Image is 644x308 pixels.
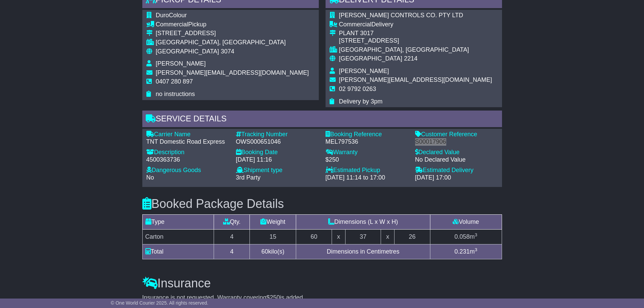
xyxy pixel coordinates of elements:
span: 2214 [404,55,418,62]
div: Insurance is not requested. Warranty covering is added. [142,294,502,302]
div: No Declared Value [415,156,498,164]
div: [STREET_ADDRESS] [339,37,492,45]
td: Volume [430,215,502,230]
td: m [430,230,502,244]
span: 3074 [221,48,234,55]
span: 60 [261,248,268,255]
span: [PERSON_NAME] [156,60,206,67]
div: [DATE] 11:16 [236,156,319,164]
div: OWS000651046 [236,138,319,146]
div: Dangerous Goods [146,167,229,174]
td: Weight [250,215,296,230]
td: kilo(s) [250,244,296,259]
span: Commercial [156,21,188,28]
div: Estimated Delivery [415,167,498,174]
div: Warranty [326,149,408,156]
td: Total [142,244,214,259]
div: Service Details [142,111,502,129]
div: Carrier Name [146,131,229,138]
div: Delivery [339,21,492,28]
span: 02 9792 0263 [339,86,376,92]
span: [GEOGRAPHIC_DATA] [156,48,219,55]
sup: 3 [475,247,477,252]
div: 4500363736 [146,156,229,164]
div: Booking Reference [326,131,408,138]
span: no instructions [156,91,195,97]
td: Dimensions in Centimetres [296,244,430,259]
div: [GEOGRAPHIC_DATA], [GEOGRAPHIC_DATA] [339,46,492,54]
span: © One World Courier 2025. All rights reserved. [111,300,209,306]
td: m [430,244,502,259]
div: Shipment type [236,167,319,174]
td: x [332,230,345,244]
div: Declared Value [415,149,498,156]
h3: Booked Package Details [142,197,502,211]
td: x [381,230,394,244]
td: 37 [345,230,381,244]
span: [GEOGRAPHIC_DATA] [339,55,402,62]
div: MEL797536 [326,138,408,146]
span: [PERSON_NAME] [339,68,389,74]
span: [PERSON_NAME][EMAIL_ADDRESS][DOMAIN_NAME] [156,69,309,76]
sup: 3 [475,232,477,237]
td: 4 [214,244,250,259]
td: 4 [214,230,250,244]
span: 0.058 [454,233,470,240]
div: Pickup [156,21,309,28]
div: Tracking Number [236,131,319,138]
div: TNT Domestic Road Express [146,138,229,146]
span: Commercial [339,21,372,28]
div: [GEOGRAPHIC_DATA], [GEOGRAPHIC_DATA] [156,39,309,46]
span: 0407 280 897 [156,78,193,85]
span: [PERSON_NAME] CONTROLS CO. PTY LTD [339,12,463,19]
td: 26 [394,230,430,244]
span: Delivery by 3pm [339,98,383,105]
div: S00017906 [415,138,498,146]
span: No [146,174,154,181]
div: [DATE] 11:14 to 17:00 [326,174,408,182]
td: Type [142,215,214,230]
div: Estimated Pickup [326,167,408,174]
div: $250 [326,156,408,164]
td: Carton [142,230,214,244]
div: Booking Date [236,149,319,156]
span: $250 [266,294,280,301]
span: DuroColour [156,12,187,19]
td: Dimensions (L x W x H) [296,215,430,230]
div: Customer Reference [415,131,498,138]
td: Qty. [214,215,250,230]
div: Description [146,149,229,156]
div: [STREET_ADDRESS] [156,30,309,37]
span: 3rd Party [236,174,261,181]
div: [DATE] 17:00 [415,174,498,182]
td: 15 [250,230,296,244]
h3: Insurance [142,277,502,290]
span: [PERSON_NAME][EMAIL_ADDRESS][DOMAIN_NAME] [339,76,492,83]
div: PLANT 3017 [339,30,492,37]
span: 0.231 [454,248,470,255]
td: 60 [296,230,332,244]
